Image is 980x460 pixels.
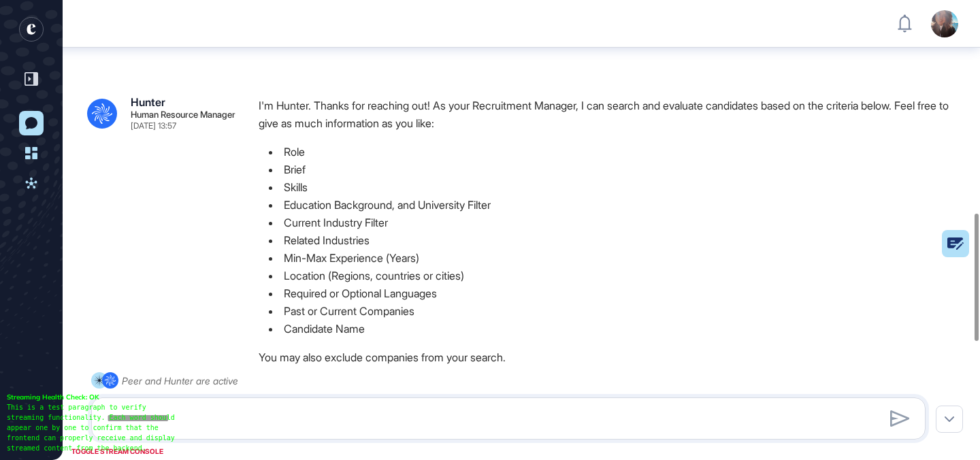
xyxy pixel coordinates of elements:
li: Candidate Name [259,320,966,338]
img: user-avatar [931,10,958,37]
li: Brief [259,161,966,178]
li: Min-Max Experience (Years) [259,249,966,267]
div: Hunter [131,97,165,108]
div: Human Resource Manager [131,110,235,119]
p: I'm Hunter. Thanks for reaching out! As your Recruitment Manager, I can search and evaluate candi... [259,97,966,132]
li: Required or Optional Languages [259,284,966,302]
div: entrapeer-logo [19,17,44,42]
p: You may also exclude companies from your search. [259,348,966,366]
li: Current Industry Filter [259,214,966,231]
li: Location (Regions, countries or cities) [259,267,966,284]
div: Peer and Hunter are active [122,372,238,389]
div: TOGGLE STREAM CONSOLE [68,443,167,460]
li: Role [259,143,966,161]
li: Skills [259,178,966,196]
li: Past or Current Companies [259,302,966,320]
li: Education Background, and University Filter [259,196,966,214]
li: Related Industries [259,231,966,249]
div: [DATE] 13:57 [131,122,176,130]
